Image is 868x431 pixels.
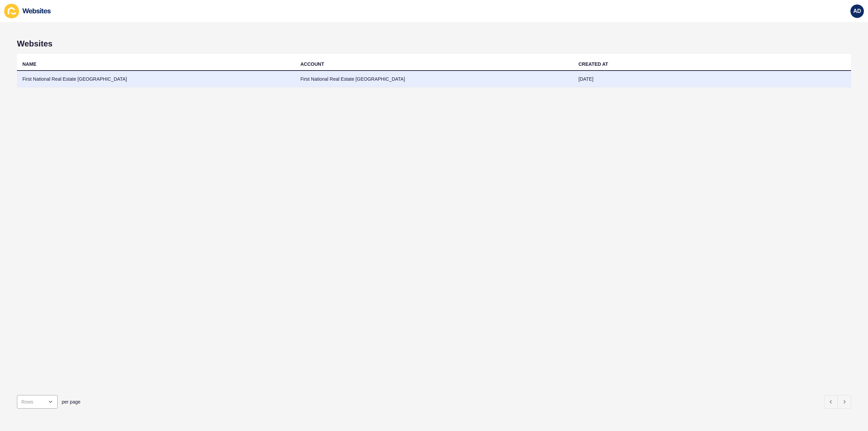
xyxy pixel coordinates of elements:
[853,8,861,15] span: AD
[17,395,58,409] div: open menu
[17,39,851,48] h1: Websites
[573,71,851,87] td: [DATE]
[62,398,80,405] span: per page
[22,61,36,67] div: NAME
[17,71,295,87] td: First National Real Estate [GEOGRAPHIC_DATA]
[578,61,608,67] div: CREATED AT
[295,71,573,87] td: First National Real Estate [GEOGRAPHIC_DATA]
[300,61,324,67] div: ACCOUNT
